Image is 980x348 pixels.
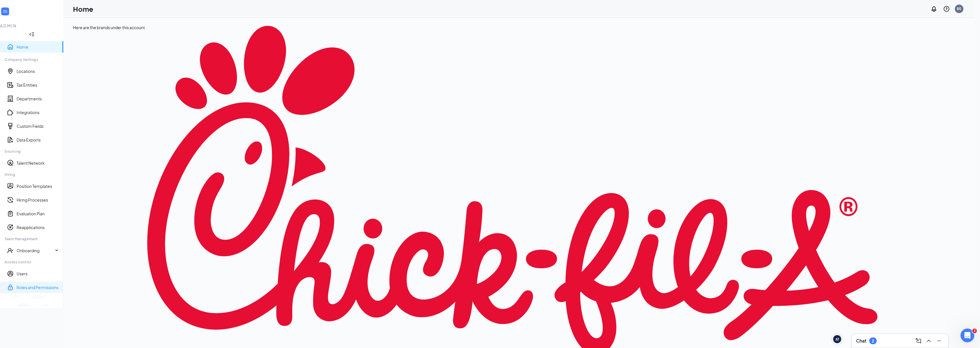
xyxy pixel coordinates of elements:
[17,224,59,230] a: Reapplications
[5,172,58,177] div: Hiring
[5,260,58,265] div: Access control
[5,57,58,62] div: Company Settings
[934,336,944,345] button: Minimize
[835,337,839,342] div: AT
[17,271,59,277] a: Users
[925,337,932,344] svg: ChevronUp
[17,248,54,253] div: Onboarding
[17,44,59,50] a: Home
[17,197,59,203] a: Hiring Processes
[17,137,59,143] a: Data Exports
[29,31,35,37] svg: Collapse
[872,339,874,343] div: 2
[17,123,59,129] a: Custom Fields
[915,337,922,344] svg: ComposeMessage
[924,336,933,345] button: ChevronUp
[5,149,58,154] div: Sourcing
[5,236,58,241] div: Team Management
[17,82,59,88] a: Tax Entities
[17,110,59,115] a: Integrations
[17,183,59,189] a: Position Templates
[943,5,950,12] svg: QuestionInfo
[17,96,59,102] a: Departments
[2,9,8,14] svg: WorkstreamLogo
[936,337,943,344] svg: Minimize
[17,68,59,74] a: Locations
[914,336,923,345] button: ComposeMessage
[972,329,977,333] span: 2
[17,285,59,290] a: Roles and Permissions
[73,4,93,14] h1: Home
[957,6,961,11] div: BS
[17,211,59,216] a: Evaluation Plan
[7,277,55,325] svg: WorkstreamLogo
[961,329,974,342] iframe: Intercom live chat
[7,247,14,254] svg: UserCheck
[17,160,59,166] a: Talent Network
[856,338,866,344] h3: Chat
[930,5,937,12] svg: Notifications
